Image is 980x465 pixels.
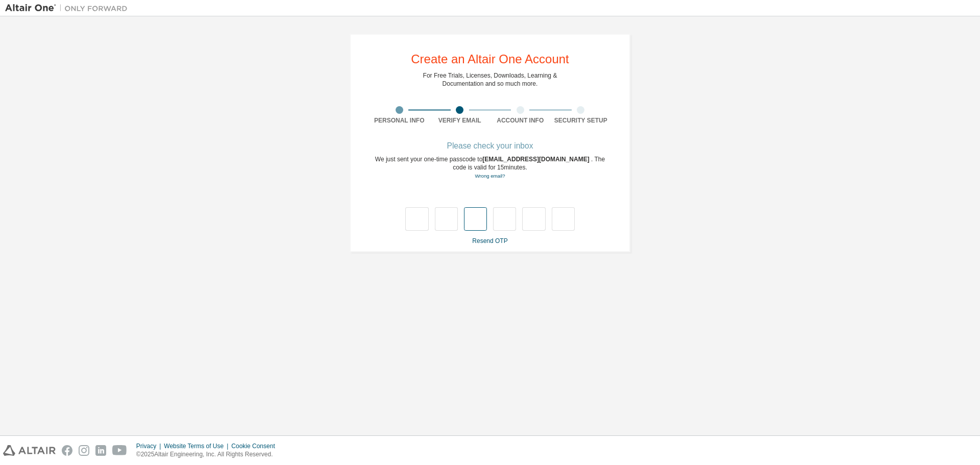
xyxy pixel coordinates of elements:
[231,442,281,450] div: Cookie Consent
[62,445,72,456] img: facebook.svg
[369,143,611,149] div: Please check your inbox
[95,445,106,456] img: linkedin.svg
[79,445,89,456] img: instagram.svg
[490,116,551,125] div: Account Info
[5,3,133,13] img: Altair One
[164,442,231,450] div: Website Terms of Use
[475,173,505,179] a: Go back to the registration form
[423,71,557,88] div: For Free Trials, Licenses, Downloads, Learning & Documentation and so much more.
[3,445,56,456] img: altair_logo.svg
[136,442,164,450] div: Privacy
[369,116,430,125] div: Personal Info
[112,445,127,456] img: youtube.svg
[482,156,591,163] span: [EMAIL_ADDRESS][DOMAIN_NAME]
[369,155,611,180] div: We just sent your one-time passcode to . The code is valid for 15 minutes.
[411,53,569,65] div: Create an Altair One Account
[430,116,491,125] div: Verify Email
[551,116,611,125] div: Security Setup
[136,450,281,459] p: © 2025 Altair Engineering, Inc. All Rights Reserved.
[472,237,507,244] a: Resend OTP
